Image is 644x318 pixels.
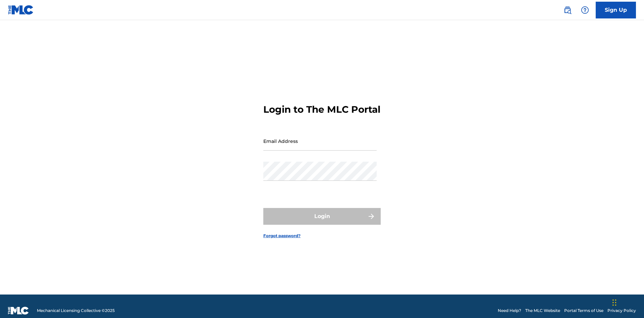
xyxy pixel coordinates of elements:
span: Mechanical Licensing Collective © 2025 [37,308,115,314]
a: The MLC Website [525,308,560,314]
h3: Login to The MLC Portal [263,104,380,115]
img: logo [8,307,29,315]
a: Portal Terms of Use [564,308,603,314]
a: Privacy Policy [607,308,636,314]
iframe: Chat Widget [610,286,644,318]
img: MLC Logo [8,5,34,15]
a: Sign Up [596,2,636,18]
a: Public Search [561,3,574,17]
a: Need Help? [498,308,521,314]
div: Help [578,3,592,17]
a: Forgot password? [263,233,301,239]
div: Drag [612,293,616,313]
img: help [581,6,589,14]
img: search [563,6,572,14]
